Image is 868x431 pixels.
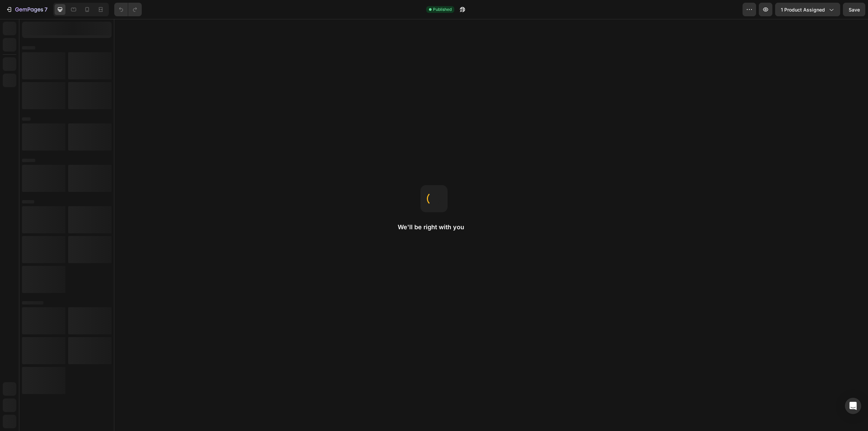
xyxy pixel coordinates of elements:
button: 7 [3,3,51,16]
span: Published [433,6,452,13]
h2: We'll be right with you [398,223,470,231]
span: Save [849,7,860,13]
p: 7 [44,5,47,14]
button: 1 product assigned [775,3,840,16]
button: Save [843,3,865,16]
span: 1 product assigned [781,6,825,13]
div: Undo/Redo [114,3,142,16]
div: Open Intercom Messenger [845,398,861,414]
